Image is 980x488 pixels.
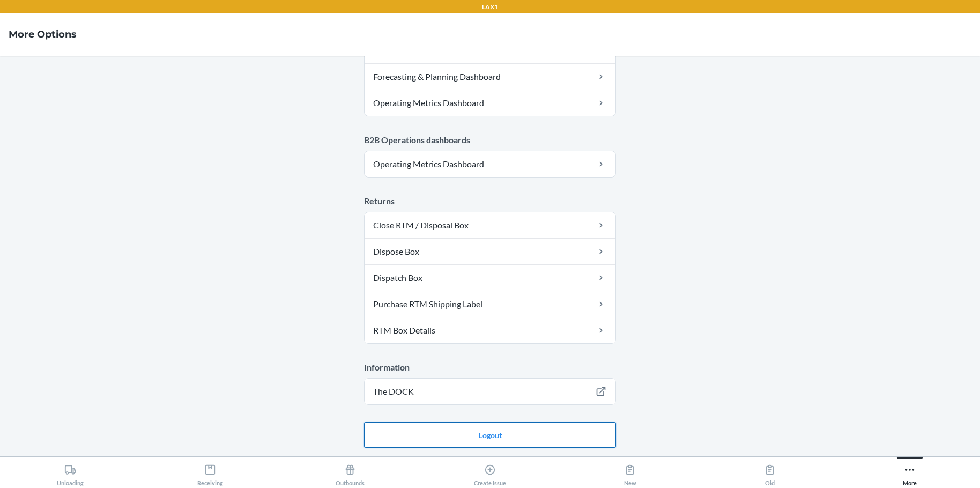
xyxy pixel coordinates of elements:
a: Operating Metrics Dashboard [365,151,615,177]
button: More [840,457,980,486]
button: Old [700,457,840,486]
div: Outbounds [336,460,365,486]
div: New [624,460,636,486]
a: Purchase RTM Shipping Label [365,291,615,317]
div: More [903,460,917,486]
a: Close RTM / Disposal Box [365,212,615,238]
h4: More Options [9,27,77,41]
a: Operating Metrics Dashboard [365,90,615,116]
div: Unloading [57,460,84,486]
button: Outbounds [280,457,420,486]
a: The DOCK [365,379,615,404]
a: Dispose Box [365,239,615,264]
div: Old [764,460,776,486]
a: Dispatch Box [365,265,615,291]
button: Logout [364,422,616,448]
a: Forecasting & Planning Dashboard [365,64,615,90]
div: Create Issue [474,460,506,486]
div: Receiving [197,460,223,486]
p: Information [364,361,616,374]
p: LAX1 [482,2,498,12]
button: Create Issue [420,457,560,486]
p: B2B Operations dashboards [364,134,616,146]
p: Returns [364,195,616,208]
a: RTM Box Details [365,317,615,343]
button: Receiving [140,457,280,486]
button: New [560,457,700,486]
